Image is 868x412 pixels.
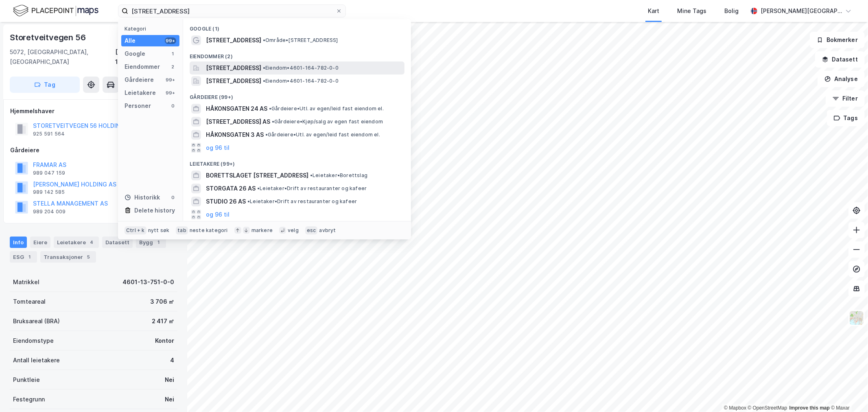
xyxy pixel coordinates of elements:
[827,110,865,126] button: Tags
[10,106,177,116] div: Hjemmelshaver
[170,64,176,70] div: 2
[265,131,268,138] span: •
[263,78,339,84] span: Eiendom • 4601-164-782-0-0
[288,227,299,234] div: velg
[13,394,45,404] div: Festegrunn
[10,47,115,67] div: 5072, [GEOGRAPHIC_DATA], [GEOGRAPHIC_DATA]
[310,172,313,178] span: •
[815,51,865,68] button: Datasett
[125,101,151,111] div: Personer
[206,210,230,219] button: og 96 til
[247,198,357,205] span: Leietaker • Drift av restauranter og kafeer
[305,226,318,234] div: esc
[319,227,336,234] div: avbryt
[183,154,411,169] div: Leietakere (99+)
[165,375,174,385] div: Nei
[150,297,174,307] div: 3 706 ㎡
[183,19,411,34] div: Google (1)
[257,185,367,192] span: Leietaker • Drift av restauranter og kafeer
[10,77,80,93] button: Tag
[165,77,176,83] div: 99+
[125,88,156,98] div: Leietakere
[789,405,830,411] a: Improve this map
[272,118,383,125] span: Gårdeiere • Kjøp/salg av egen fast eiendom
[128,5,336,17] input: Søk på adresse, matrikkel, gårdeiere, leietakere eller personer
[102,237,133,248] div: Datasett
[206,171,308,180] span: BORETTSLAGET [STREET_ADDRESS]
[165,37,176,44] div: 99+
[272,118,274,125] span: •
[30,237,50,248] div: Eiere
[818,71,865,87] button: Analyse
[263,37,265,43] span: •
[849,310,864,326] img: Z
[13,316,60,326] div: Bruksareal (BRA)
[206,63,261,73] span: [STREET_ADDRESS]
[761,6,842,16] div: [PERSON_NAME][GEOGRAPHIC_DATA]
[10,31,87,44] div: Storetveitvegen 56
[263,65,265,71] span: •
[206,143,230,153] button: og 96 til
[10,145,177,155] div: Gårdeiere
[13,277,39,287] div: Matrikkel
[263,65,339,71] span: Eiendom • 4601-164-782-0-0
[170,103,176,109] div: 0
[13,355,60,365] div: Antall leietakere
[136,237,166,248] div: Bygg
[125,226,146,234] div: Ctrl + k
[206,35,261,45] span: [STREET_ADDRESS]
[269,105,384,112] span: Gårdeiere • Utl. av egen/leid fast eiendom el.
[206,104,267,114] span: HÅKONSGATEN 24 AS
[33,170,65,176] div: 989 047 159
[125,193,160,202] div: Historikk
[176,226,188,234] div: tab
[125,62,160,72] div: Eiendommer
[247,198,250,204] span: •
[265,131,380,138] span: Gårdeiere • Utl. av egen/leid fast eiendom el.
[33,208,66,215] div: 989 204 009
[724,6,739,16] div: Bolig
[206,117,270,127] span: [STREET_ADDRESS] AS
[183,47,411,61] div: Eiendommer (2)
[85,253,93,261] div: 5
[134,206,175,215] div: Delete history
[10,251,37,263] div: ESG
[33,189,65,195] div: 989 142 585
[148,227,170,234] div: nytt søk
[122,277,174,287] div: 4601-13-751-0-0
[33,131,65,137] div: 925 591 564
[26,253,34,261] div: 1
[170,50,176,57] div: 1
[206,184,256,193] span: STORGATA 26 AS
[125,75,154,85] div: Gårdeiere
[827,373,868,412] iframe: Chat Widget
[269,105,271,112] span: •
[115,47,177,67] div: [GEOGRAPHIC_DATA], 13/751
[54,237,99,248] div: Leietakere
[263,37,338,44] span: Område • [STREET_ADDRESS]
[677,6,706,16] div: Mine Tags
[257,185,260,191] span: •
[155,336,174,346] div: Kontor
[13,375,40,385] div: Punktleie
[251,227,273,234] div: markere
[263,78,265,84] span: •
[170,355,174,365] div: 4
[125,36,136,46] div: Alle
[748,405,787,411] a: OpenStreetMap
[206,197,246,206] span: STUDIO 26 AS
[13,4,98,18] img: logo.f888ab2527a4732fd821a326f86c7f29.svg
[190,227,228,234] div: neste kategori
[724,405,746,411] a: Mapbox
[165,90,176,96] div: 99+
[183,88,411,102] div: Gårdeiere (99+)
[310,172,367,179] span: Leietaker • Borettslag
[87,238,96,246] div: 4
[13,336,54,346] div: Eiendomstype
[10,237,27,248] div: Info
[648,6,659,16] div: Kart
[170,194,176,201] div: 0
[152,316,174,326] div: 2 417 ㎡
[125,49,145,59] div: Google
